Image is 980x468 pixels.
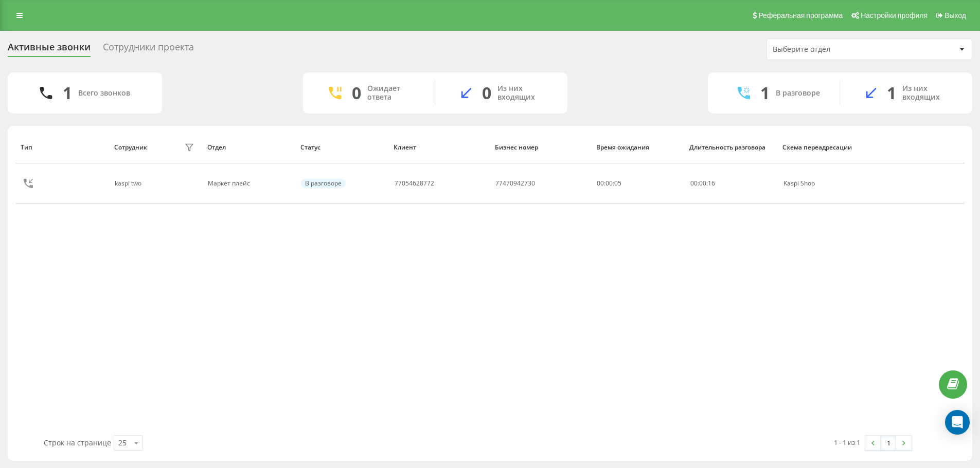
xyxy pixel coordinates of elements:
span: Выход [945,11,966,20]
span: 00 [690,179,698,188]
div: Клиент [394,144,485,151]
div: Время ожидания [596,144,680,151]
div: Всего звонков [78,89,130,98]
div: 1 [887,83,896,103]
div: kaspi two [115,180,144,187]
div: Длительность разговора [689,144,773,151]
div: Ожидает ответа [367,84,419,102]
div: 25 [118,438,127,448]
div: Выберите отдел [773,45,896,54]
span: Строк на странице [44,438,111,447]
div: 00:00:05 [597,180,679,187]
div: 77470942730 [495,180,535,187]
span: 00 [699,179,706,188]
div: 0 [482,83,491,103]
div: Kaspi Shop [783,180,865,187]
div: 1 [63,83,72,103]
div: 77054628772 [395,180,434,187]
div: : : [690,180,715,187]
div: Активные звонки [8,42,91,58]
span: Реферальная программа [758,11,843,20]
div: Сотрудники проекта [103,42,194,58]
div: Из них входящих [497,84,552,102]
div: Маркет плейс [208,180,290,187]
span: 16 [708,179,715,188]
div: Бизнес номер [495,144,586,151]
div: 1 - 1 из 1 [834,437,860,447]
a: 1 [881,436,896,450]
div: Open Intercom Messenger [945,410,970,435]
div: Из них входящих [902,84,957,102]
div: В разговоре [776,89,820,98]
div: 1 [760,83,770,103]
div: Тип [21,144,104,151]
div: Статус [300,144,384,151]
div: Схема переадресации [782,144,866,151]
div: Сотрудник [114,144,147,151]
span: Настройки профиля [861,11,928,20]
div: В разговоре [301,179,346,188]
div: Отдел [207,144,291,151]
div: 0 [352,83,361,103]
